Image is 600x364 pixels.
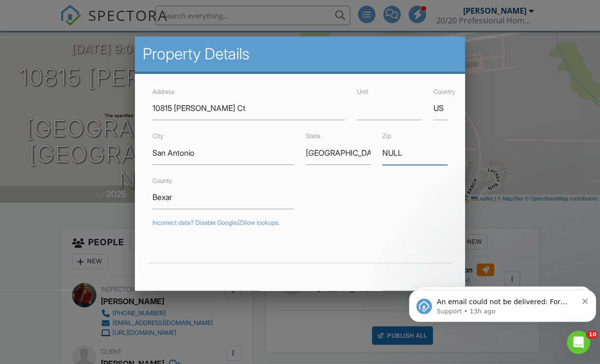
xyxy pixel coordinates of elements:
[152,88,174,95] label: Address
[433,88,455,95] label: Country
[152,177,172,184] label: County
[587,331,598,339] span: 10
[306,132,320,140] label: State
[405,270,600,338] iframe: Intercom notifications message
[143,44,457,64] h2: Property Details
[152,219,448,227] div: Incorrect data? Disable Google/Zillow lookups.
[357,88,368,95] label: Unit
[152,132,164,140] label: City
[382,132,391,140] label: Zip
[567,331,590,354] iframe: Intercom live chat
